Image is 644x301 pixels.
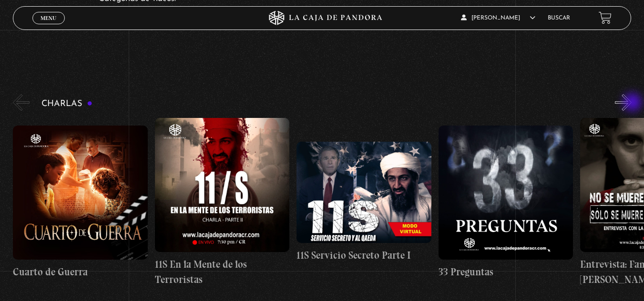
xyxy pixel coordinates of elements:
[41,99,92,108] h3: Charlas
[13,118,148,287] a: Cuarto de Guerra
[41,15,56,21] span: Menu
[296,248,431,263] h4: 11S Servicio Secreto Parte I
[461,15,535,21] span: [PERSON_NAME]
[155,257,290,287] h4: 11S En la Mente de los Terroristas
[439,264,573,280] h4: 33 Preguntas
[37,23,60,29] span: Cerrar
[599,11,612,24] a: View your shopping cart
[296,118,431,287] a: 11S Servicio Secreto Parte I
[548,15,570,21] a: Buscar
[439,118,573,287] a: 33 Preguntas
[155,118,290,287] a: 11S En la Mente de los Terroristas
[13,264,148,280] h4: Cuarto de Guerra
[615,94,632,111] button: Next
[13,94,30,111] button: Previous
